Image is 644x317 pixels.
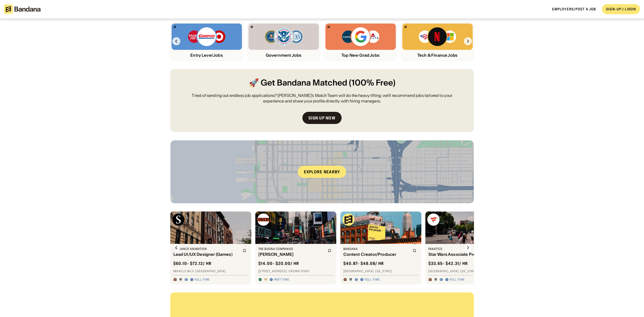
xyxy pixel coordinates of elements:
img: Capital One, Google, Delta logos [341,27,380,47]
div: Explore nearby [298,166,346,178]
a: Skydance Animation logoSkydance AnimationLead UI/UX Designer (Games)$60.10- $72.12/ hrMiracle Mil... [170,212,251,284]
div: Top New Grad Jobs [325,53,396,58]
a: Bandana logoTrader Joe’s, Costco, Target logosEntry Level Jobs [170,22,243,61]
img: Bandana logo [251,26,253,28]
div: Full-time [450,278,465,282]
span: (100% Free) [349,77,396,89]
a: Bandana logoFBI, DHS, MWRD logosGovernment Jobs [247,22,320,61]
div: [GEOGRAPHIC_DATA] · [US_STATE] [428,269,503,273]
img: Bandana logo [405,26,407,28]
div: $ 60.10 - $72.12 / hr [173,261,212,266]
img: Skydance Animation logo [172,214,184,226]
img: Right Arrow [464,37,472,45]
div: Full-time [365,278,380,282]
div: [GEOGRAPHIC_DATA] · [US_STATE] [343,269,418,273]
div: Entry Level Jobs [172,53,242,58]
div: Part-time [274,278,289,282]
div: Skydance Animation [173,247,240,251]
div: Government Jobs [248,53,319,58]
div: Content Creator/Producer [343,252,410,257]
a: Sign up now [302,112,342,124]
div: $ 33.65 - $42.31 / hr [428,261,468,266]
div: [STREET_ADDRESS] · Crown Point [258,269,333,273]
img: Bandana logo [342,214,355,226]
a: Explore nearby [171,140,474,203]
a: The Buona Companies logoThe Buona Companies[PERSON_NAME]$14.00- $20.00/ hr[STREET_ADDRESS] ·Crown... [255,212,336,284]
div: SIGN-UP / LOGIN [606,7,636,11]
div: Miracle Mile · [GEOGRAPHIC_DATA] [173,269,248,273]
div: Tired of sending out endless job applications? [PERSON_NAME]’s Match Team will do the heavy lifti... [182,93,462,104]
a: Bandana logoBank of America, Netflix, Microsoft logosTech & Finance Jobs [401,22,474,61]
div: Tech & Finance Jobs [402,53,473,58]
div: Fanatics [428,247,495,251]
img: Fanatics logo [427,214,440,226]
div: Lead UI/UX Designer (Games) [173,252,240,257]
img: Bandana logo [328,26,330,28]
div: $ 14.00 - $20.00 / hr [258,261,299,266]
img: FBI, DHS, MWRD logos [264,27,303,47]
div: Sign up now [308,116,336,120]
img: Left Arrow [172,37,180,45]
img: Trader Joe’s, Costco, Target logos [188,27,226,47]
a: Fanatics logoFanaticsStar Wars Associate Producer$33.65- $42.31/ hr[GEOGRAPHIC_DATA] ·[US_STATE]F... [425,212,506,284]
a: Bandana logoBandanaContent Creator/Producer$40.87- $48.08/ hr[GEOGRAPHIC_DATA] ·[US_STATE]Full-time [340,212,421,284]
a: Bandana logoCapital One, Google, Delta logosTop New Grad Jobs [324,22,397,61]
div: $ 40.87 - $48.08 / hr [343,261,384,266]
img: The Buona Companies logo [257,214,269,226]
div: Full-time [195,278,210,282]
div: Star Wars Associate Producer [428,252,495,257]
img: Right Arrow [464,244,472,252]
img: Bandana logotype [4,5,40,14]
div: [PERSON_NAME] [258,252,325,257]
img: Left Arrow [172,244,180,252]
div: The Buona Companies [258,247,325,251]
div: Bandana [343,247,410,251]
a: Employers/Post a job [552,7,596,11]
img: Bank of America, Netflix, Microsoft logos [418,27,456,47]
span: 🚀 Get Bandana Matched [249,77,347,89]
img: Bandana logo [174,26,176,28]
